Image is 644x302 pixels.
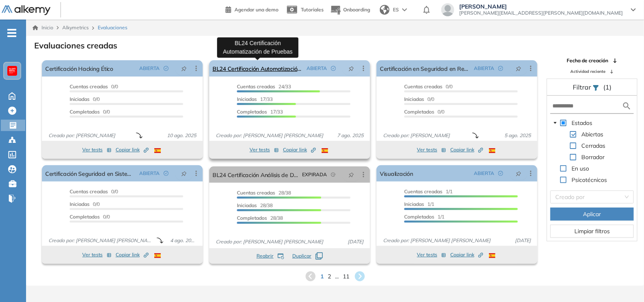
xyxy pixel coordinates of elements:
a: Agendar una demo [226,4,278,14]
span: Iniciadas [237,96,257,102]
span: 5 ago. 2025 [501,132,534,139]
span: 7 ago. 2025 [334,132,367,139]
span: 0/0 [404,83,453,90]
img: ESP [154,148,161,153]
span: pushpin [348,65,354,72]
span: Filtrar [573,83,593,91]
span: Onboarding [343,7,370,13]
span: pushpin [181,65,187,72]
span: Agendar una demo [234,7,278,13]
span: 28/38 [237,202,273,208]
span: Creado por: [PERSON_NAME] [PERSON_NAME] [45,237,157,244]
h3: Evaluaciones creadas [34,41,117,50]
button: Ver tests [82,145,112,155]
span: Cuentas creadas [70,188,108,195]
span: Reabrir [256,252,274,260]
span: Creado por: [PERSON_NAME] [45,132,118,139]
span: Cuentas creadas [237,190,275,196]
span: Psicotécnicos [570,175,609,185]
span: Alkymetrics [62,24,89,31]
button: Ver tests [250,145,279,155]
span: 0/0 [70,201,100,207]
img: https://assets.alkemy.org/workspaces/620/d203e0be-08f6-444b-9eae-a92d815a506f.png [9,68,15,74]
button: Copiar link [450,145,483,155]
button: Ver tests [82,250,112,260]
span: ABIERTA [307,65,327,72]
button: Reabrir [256,252,284,260]
span: Creado por: [PERSON_NAME] [PERSON_NAME] [212,132,326,139]
img: search icon [622,101,632,111]
span: ... [335,272,339,281]
span: Copiar link [116,146,149,153]
span: 0/0 [70,83,118,90]
button: Copiar link [116,145,149,155]
span: Limpiar filtros [574,227,610,236]
span: Iniciadas [237,202,257,208]
span: Abiertas [581,131,603,138]
span: Completados [404,109,434,115]
button: pushpin [175,167,193,180]
span: Copiar link [116,251,149,258]
span: [PERSON_NAME][EMAIL_ADDRESS][PERSON_NAME][DOMAIN_NAME] [459,10,623,16]
span: 0/0 [70,109,110,115]
span: Estados [572,119,592,127]
span: field-time [331,172,336,177]
span: 0/0 [70,96,100,102]
span: (1) [603,82,611,92]
span: Iniciadas [404,96,424,102]
img: ESP [322,148,328,153]
span: Tutoriales [301,7,324,13]
a: Certificación en Seguridad en Redes [380,60,471,77]
span: check-circle [164,66,169,71]
span: 1/1 [404,188,453,195]
button: Duplicar [292,252,323,260]
button: Copiar link [283,145,316,155]
button: pushpin [510,167,528,180]
span: Duplicar [292,252,311,260]
span: Cuentas creadas [70,83,108,90]
span: Fecha de creación [567,57,609,64]
span: Evaluaciones [98,24,127,31]
i: - [7,32,16,34]
button: Copiar link [116,250,149,260]
div: BL24 Certificación Automatización de Pruebas [217,37,298,57]
img: ESP [154,253,161,258]
span: Creado por: [PERSON_NAME] [PERSON_NAME] [380,237,494,244]
span: Actividad reciente [571,68,606,74]
span: Completados [404,214,434,220]
span: Iniciadas [70,201,90,207]
span: 28/38 [237,215,283,221]
span: 10 ago. 2025 [164,132,199,139]
span: pushpin [516,65,521,72]
span: 1/1 [404,214,445,220]
button: Onboarding [330,1,370,19]
span: Estados [570,118,594,128]
span: Completados [70,214,100,220]
span: ABIERTA [139,65,160,72]
span: ABIERTA [139,170,160,177]
img: Logo [2,5,50,15]
span: Cerradas [580,141,607,151]
a: Certificación Seguridad en Sistemas Operativos [45,165,136,182]
span: Copiar link [283,146,316,153]
span: Psicotécnicos [572,176,607,184]
span: ABIERTA [474,65,494,72]
span: Borrador [581,153,605,161]
span: 17/33 [237,109,283,115]
span: En uso [570,164,591,173]
span: ES [393,6,399,13]
span: check-circle [331,66,336,71]
img: ESP [489,253,495,258]
span: 17/33 [237,96,273,102]
span: [DATE] [512,237,534,244]
button: Aplicar [550,208,634,221]
span: 0/0 [70,214,110,220]
span: 2 [328,272,331,281]
span: Copiar link [450,251,483,258]
button: pushpin [342,62,360,75]
span: Cerradas [581,142,605,149]
span: 1/1 [404,201,434,207]
span: 28/38 [237,190,291,196]
span: Creado por: [PERSON_NAME] [380,132,453,139]
span: 24/33 [237,83,291,90]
